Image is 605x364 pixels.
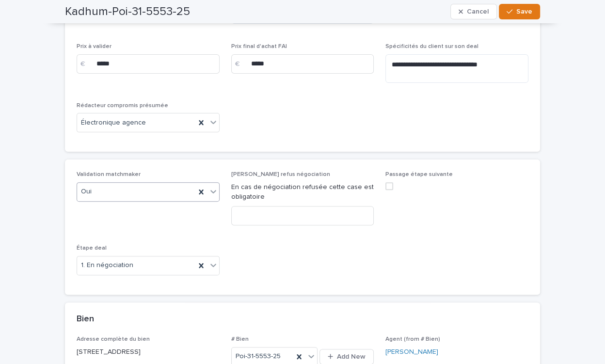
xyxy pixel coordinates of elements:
[231,54,251,74] div: €
[236,351,281,362] span: Poi-31-5553-25
[77,336,150,342] span: Adresse complète du bien
[81,187,92,197] span: Oui
[231,182,374,203] p: En cas de négociation refusée cette case est obligatoire
[81,118,146,128] span: Électronique agence
[77,44,111,49] span: Prix à valider
[516,8,532,15] span: Save
[231,336,249,342] span: # Bien
[385,347,438,357] a: [PERSON_NAME]
[499,4,540,19] button: Save
[385,336,440,342] span: Agent (from # Bien)
[77,347,220,357] p: [STREET_ADDRESS]
[81,260,133,270] span: 1. En négociation
[77,103,168,109] span: Rédacteur compromis présumée
[385,172,453,177] span: Passage étape suivante
[77,314,94,325] h2: Bien
[77,245,107,251] span: Étape deal
[65,5,190,19] h2: Kadhum-Poi-31-5553-25
[77,172,141,177] span: Validation matchmaker
[337,353,366,360] span: Add New
[385,44,478,49] span: Spécificités du client sur son deal
[467,8,489,15] span: Cancel
[231,172,330,177] span: [PERSON_NAME] refus négociation
[450,4,497,19] button: Cancel
[77,54,96,74] div: €
[231,44,287,49] span: Prix final d'achat FAI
